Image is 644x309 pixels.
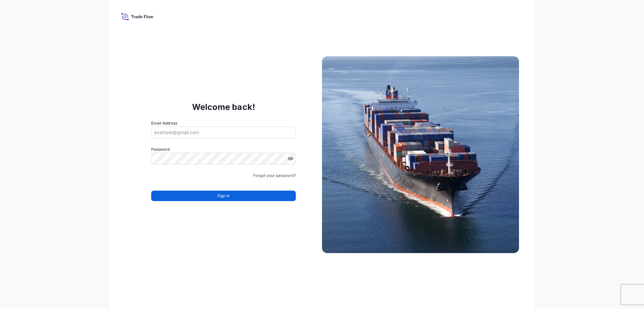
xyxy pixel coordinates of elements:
a: Forgot your password? [253,172,296,179]
button: Show password [288,156,293,161]
p: Welcome back! [192,102,255,112]
label: Password [151,146,296,153]
label: Email Address [151,120,177,127]
span: Sign In [217,193,230,199]
input: example@gmail.com [151,127,296,138]
img: Ship illustration [322,56,519,253]
button: Sign In [151,191,296,201]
